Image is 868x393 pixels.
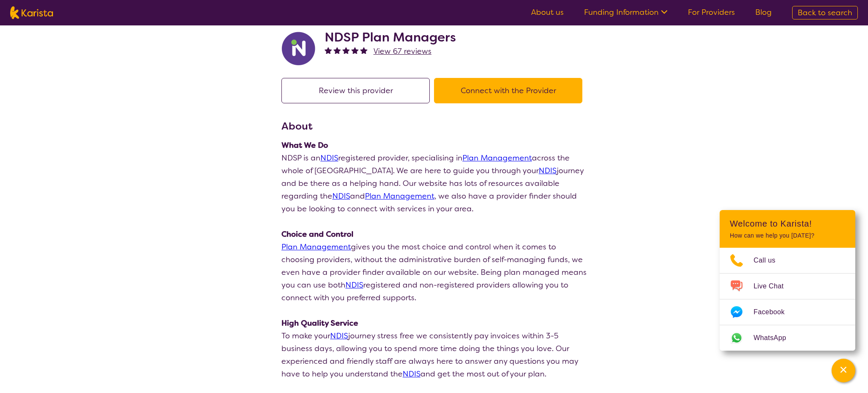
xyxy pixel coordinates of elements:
a: Plan Management [462,153,532,163]
h2: Welcome to Karista! [730,219,845,229]
p: NDSP is an registered provider, specialising in across the whole of [GEOGRAPHIC_DATA]. We are her... [281,152,587,215]
a: Connect with the Provider [434,86,587,96]
img: ryxpuxvt8mh1enfatjpo.png [281,32,315,66]
p: To make your journey stress free we consistently pay invoices within 3-5 business days, allowing ... [281,329,587,380]
img: fullstar [351,47,359,54]
a: Plan Management [365,191,434,201]
a: NDIS [539,166,556,176]
a: NDIS [320,153,338,163]
span: Back to search [798,8,852,18]
a: NDIS [403,369,420,379]
a: Funding Information [584,7,668,17]
ul: Choose channel [720,248,855,351]
a: Web link opens in a new tab. [720,325,855,351]
span: Facebook [754,306,795,318]
img: Karista logo [10,6,53,19]
span: Call us [754,254,786,267]
a: Blog [755,7,772,17]
p: How can we help you [DATE]? [730,232,845,239]
img: fullstar [360,47,367,54]
span: View 67 reviews [373,46,431,56]
span: WhatsApp [754,332,796,344]
h2: NDSP Plan Managers [325,30,456,45]
a: NDIS [332,191,350,201]
div: Channel Menu [720,210,855,351]
button: Channel Menu [832,359,855,382]
a: NDIS [345,280,363,290]
p: gives you the most choice and control when it comes to choosing providers, without the administra... [281,241,587,304]
img: fullstar [325,47,332,54]
h3: About [281,119,587,134]
span: Live Chat [754,280,794,293]
img: fullstar [342,47,350,54]
button: Review this provider [281,78,430,103]
a: Back to search [792,6,858,19]
a: For Providers [688,7,735,17]
img: fullstar [334,47,341,54]
a: View 67 reviews [373,45,431,58]
a: NDIS [330,331,348,341]
button: Connect with the Provider [434,78,582,103]
strong: What We Do [281,140,328,150]
a: About us [531,7,564,17]
strong: Choice and Control [281,229,353,239]
strong: High Quality Service [281,318,358,328]
a: Review this provider [281,86,434,96]
a: Plan Management [281,242,351,252]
